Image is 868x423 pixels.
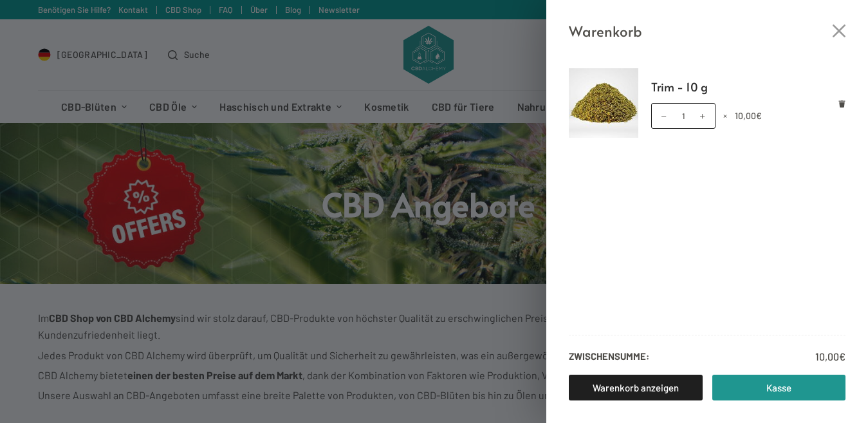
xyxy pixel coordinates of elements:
strong: Zwischensumme: [569,348,649,365]
span: × [723,110,727,121]
button: Close cart drawer [833,24,845,37]
bdi: 10,00 [735,110,762,121]
a: Warenkorb anzeigen [569,375,703,400]
input: Produktmenge [651,103,716,129]
span: € [756,110,762,121]
span: € [839,350,845,362]
a: Remove Trim - 10 g from cart [838,100,845,107]
span: Warenkorb [569,19,642,42]
a: Kasse [712,375,846,400]
bdi: 10,00 [815,350,845,362]
a: Trim - 10 g [651,77,846,97]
